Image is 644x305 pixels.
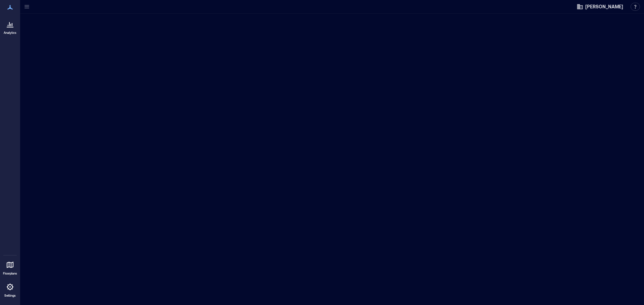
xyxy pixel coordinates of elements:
p: Analytics [4,31,16,35]
button: [PERSON_NAME] [575,1,625,12]
p: Floorplans [3,272,17,276]
a: Analytics [2,16,18,37]
a: Settings [2,279,18,300]
span: [PERSON_NAME] [585,3,623,10]
p: Settings [4,294,16,298]
a: Floorplans [1,257,19,278]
